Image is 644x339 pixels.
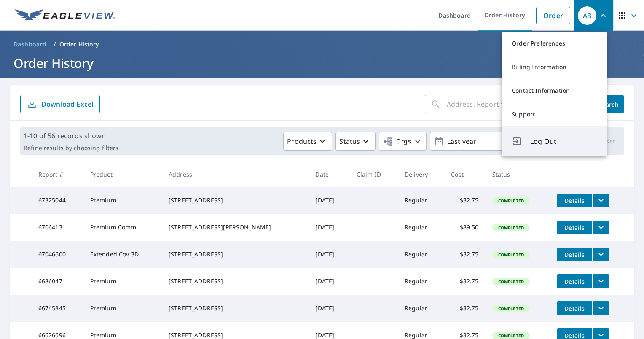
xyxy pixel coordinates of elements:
th: Status [486,162,550,187]
button: detailsBtn-67064131 [557,221,592,234]
a: Order Preferences [502,32,607,55]
td: [DATE] [309,187,349,214]
td: Regular [398,295,444,322]
span: Details [562,250,587,258]
span: Log Out [530,136,597,146]
button: filesDropdownBtn-66860471 [592,274,609,288]
button: detailsBtn-66860471 [557,274,592,288]
p: 1-10 of 56 records shown [24,131,118,141]
td: [DATE] [309,268,349,295]
th: Product [83,162,162,187]
div: [STREET_ADDRESS] [169,277,302,285]
button: Search [593,95,624,113]
td: 66745845 [32,295,83,322]
div: [STREET_ADDRESS] [169,250,302,258]
a: Order [536,7,570,24]
td: Regular [398,268,444,295]
span: Details [562,196,587,204]
nav: breadcrumb [10,38,634,51]
a: Dashboard [10,38,50,51]
td: Premium [83,295,162,322]
td: Regular [398,241,444,268]
span: Completed [493,279,529,285]
th: Address [162,162,309,187]
span: Details [562,223,587,231]
th: Cost [444,162,485,187]
button: Last year [430,132,556,151]
button: detailsBtn-67046600 [557,248,592,261]
button: filesDropdownBtn-67064131 [592,221,609,234]
span: Details [562,277,587,285]
p: Download Excel [41,100,93,109]
button: Download Excel [20,95,100,113]
div: [STREET_ADDRESS] [169,196,302,204]
button: detailsBtn-67325044 [557,194,592,207]
th: Date [309,162,349,187]
td: Premium Comm. [83,214,162,241]
button: filesDropdownBtn-66745845 [592,301,609,315]
img: EV Logo [15,9,115,22]
span: Dashboard [13,40,47,48]
div: [STREET_ADDRESS] [169,304,302,312]
span: Completed [493,198,529,204]
th: Claim ID [350,162,398,187]
a: Billing Information [502,55,607,79]
td: Premium [83,187,162,214]
td: Regular [398,187,444,214]
div: AB [578,6,596,25]
span: Completed [493,225,529,231]
span: Orgs [383,136,411,147]
span: Completed [493,333,529,339]
span: Search [600,100,617,108]
a: Support [502,102,607,126]
th: Delivery [398,162,444,187]
td: Premium [83,268,162,295]
h1: Order History [10,54,634,72]
td: $32.75 [444,187,485,214]
span: Completed [493,252,529,258]
th: Report # [32,162,83,187]
button: detailsBtn-66745845 [557,301,592,315]
div: [STREET_ADDRESS][PERSON_NAME] [169,223,302,231]
button: Products [283,132,332,151]
input: Address, Report #, Claim ID, etc. [447,92,587,116]
td: [DATE] [309,214,349,241]
p: Status [339,136,360,146]
button: Log Out [502,126,607,156]
p: Last year [444,134,542,149]
li: / [54,39,56,49]
button: filesDropdownBtn-67046600 [592,248,609,261]
td: $32.75 [444,295,485,322]
td: [DATE] [309,295,349,322]
button: filesDropdownBtn-67325044 [592,194,609,207]
button: Status [335,132,376,151]
td: Regular [398,214,444,241]
td: $32.75 [444,268,485,295]
td: 67325044 [32,187,83,214]
td: $32.75 [444,241,485,268]
td: Extended Cov 3D [83,241,162,268]
td: $89.50 [444,214,485,241]
p: Products [287,136,317,146]
span: Details [562,304,587,312]
td: 67064131 [32,214,83,241]
a: Contact Information [502,79,607,102]
td: 66860471 [32,268,83,295]
p: Refine results by choosing filters [24,144,118,152]
p: Order History [59,40,99,48]
td: [DATE] [309,241,349,268]
td: 67046600 [32,241,83,268]
span: Completed [493,306,529,312]
button: Orgs [379,132,427,151]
